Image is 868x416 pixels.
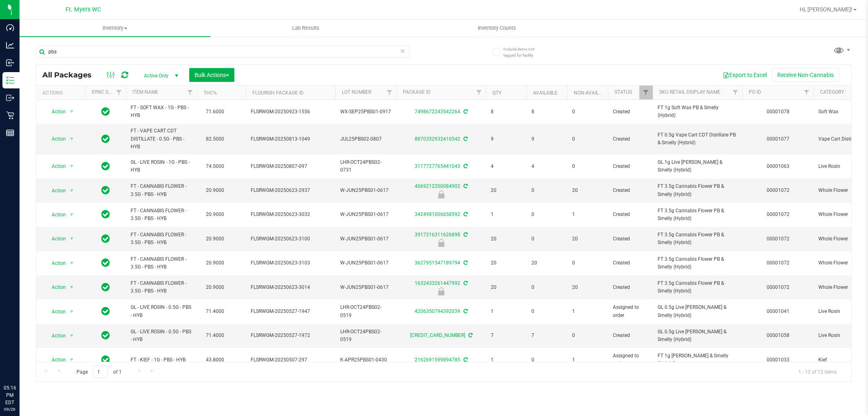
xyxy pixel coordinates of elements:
[415,260,460,266] a: 3627951547189794
[767,284,789,290] a: 00001072
[614,89,632,95] a: Status
[131,158,192,174] span: GL - LIVE ROSIN - 1G - PBS - HYB
[572,284,603,291] span: 20
[613,211,648,218] span: Created
[613,352,648,368] span: Assigned to order
[410,332,465,338] a: [CREDIT_CARD_NUMBER]
[132,89,158,95] a: Item Name
[112,86,126,99] a: Filter
[101,233,110,244] span: In Sync
[44,133,66,145] span: Action
[395,190,487,198] div: Newly Received
[202,133,228,145] span: 82.5000
[4,406,16,412] p: 09/26
[613,259,648,267] span: Created
[462,109,468,114] span: Sync from Compliance System
[491,163,522,170] span: 4
[189,68,234,82] button: Bulk Actions
[340,284,391,291] span: W-JUN25PBS01-0617
[42,90,82,96] div: Actions
[658,104,737,119] span: FT 1g Soft Wax PB & Smelly (Hybrid)
[800,86,813,99] a: Filter
[767,109,789,114] a: 00001078
[67,258,77,269] span: select
[415,232,460,238] a: 3917216311626898
[491,235,522,243] span: 20
[729,86,742,99] a: Filter
[491,308,522,315] span: 1
[658,131,737,147] span: FT 0.5g Vape Cart CDT Distillate PB & Smelly (Hybrid)
[202,233,228,245] span: 20.9000
[467,24,527,32] span: Inventory Counts
[93,365,108,378] input: 1
[767,236,789,242] a: 00001072
[92,89,123,95] a: Sync Status
[340,304,391,319] span: LHR-OCT24PBS02-0519
[340,328,391,343] span: LHR-OCT24PBS02-0519
[44,330,66,341] span: Action
[415,183,460,189] a: 4069212200084902
[251,135,330,143] span: FLSRWGM-20250813-1049
[44,209,66,220] span: Action
[6,129,14,137] inline-svg: Reports
[613,187,648,194] span: Created
[531,259,562,267] span: 20
[613,163,648,170] span: Created
[202,306,228,317] span: 71.4000
[101,330,110,341] span: In Sync
[20,24,210,32] span: Inventory
[203,90,217,96] a: THC%
[462,357,468,363] span: Sync from Compliance System
[531,135,562,143] span: 9
[252,90,304,96] a: Flourish Package ID
[403,89,431,95] a: Package ID
[613,332,648,339] span: Created
[342,89,371,95] a: Lot Number
[462,232,468,238] span: Sync from Compliance System
[572,108,603,116] span: 0
[131,207,192,222] span: FT - CANNABIS FLOWER - 3.5G - PBS - HYB
[66,6,101,13] span: Ft. Myers WC
[20,20,210,37] a: Inventory
[658,280,737,295] span: FT 3.5g Cannabis Flower PB & Smelly (Hybrid)
[251,108,330,116] span: FLSRWGM-20250923-1556
[531,308,562,315] span: 0
[767,260,789,266] a: 00001072
[101,257,110,269] span: In Sync
[572,187,603,194] span: 20
[202,257,228,269] span: 20.9000
[36,46,409,58] input: Search Package ID, Item Name, SKU, Lot or Part Number...
[658,183,737,198] span: FT 3.5g Cannabis Flower PB & Smelly (Hybrid)
[462,183,468,189] span: Sync from Compliance System
[415,109,460,114] a: 7498672243542264
[658,304,737,319] span: GL 0.5g Live [PERSON_NAME] & Smelly (Hybrid)
[67,106,77,117] span: select
[251,259,330,267] span: FLSRWGM-20250623-3103
[572,332,603,339] span: 0
[6,111,14,119] inline-svg: Retail
[202,354,228,366] span: 43.8000
[462,211,468,217] span: Sync from Compliance System
[531,187,562,194] span: 0
[44,258,66,269] span: Action
[572,259,603,267] span: 0
[44,106,66,117] span: Action
[131,328,192,343] span: GL - LIVE ROSIN - 0.5G - PBS - HYB
[67,282,77,293] span: select
[340,356,391,364] span: K-APR25PBS01-0430
[131,356,192,364] span: FT - KIEF - 1G - PBS - HYB
[401,20,592,37] a: Inventory Counts
[572,356,603,364] span: 1
[251,211,330,218] span: FLSRWGM-20250623-3032
[491,135,522,143] span: 9
[658,352,737,368] span: FT 1g [PERSON_NAME] & Smelly (Hybrid)
[572,135,603,143] span: 0
[572,308,603,315] span: 1
[658,231,737,247] span: FT 3.5g Cannabis Flower PB & Smelly (Hybrid)
[202,282,228,293] span: 20.9000
[131,127,192,151] span: FT - VAPE CART CDT DISTILLATE - 0.5G - PBS - HYB
[131,183,192,198] span: FT - CANNABIS FLOWER - 3.5G - PBS - HYB
[340,235,391,243] span: W-JUN25PBS01-0617
[101,209,110,220] span: In Sync
[467,332,472,338] span: Sync from Compliance System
